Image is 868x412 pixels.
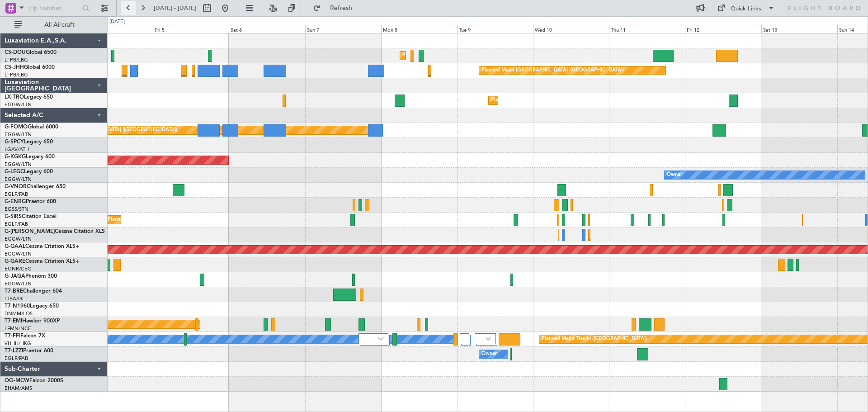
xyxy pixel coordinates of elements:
div: Tue 9 [457,25,533,33]
span: T7-N1960 [5,303,30,309]
a: OO-MCWFalcon 2000S [5,378,63,384]
a: CS-JHHGlobal 6000 [5,65,55,70]
img: arrow-gray.svg [486,337,491,341]
span: CS-JHH [5,65,24,70]
a: EGGW/LTN [5,280,32,287]
img: arrow-gray.svg [378,337,383,341]
div: Planned Maint [GEOGRAPHIC_DATA] ([GEOGRAPHIC_DATA]) [402,49,545,62]
div: Mon 8 [381,25,457,33]
span: OO-MCW [5,378,29,384]
span: G-KGKG [5,154,26,160]
div: Planned Maint Dusseldorf [491,94,550,107]
a: EGLF/FAB [5,355,28,362]
span: G-ENRG [5,199,26,204]
a: EGSS/STN [5,206,28,213]
a: G-SIRSCitation Excel [5,214,57,219]
a: VHHH/HKG [5,340,31,347]
a: G-FOMOGlobal 6000 [5,124,58,130]
a: EGGW/LTN [5,236,32,242]
div: Quick Links [731,5,761,14]
a: LTBA/ISL [5,295,25,302]
span: LX-TRO [5,95,24,100]
span: Refresh [322,5,360,11]
a: EGGW/LTN [5,251,32,257]
a: LFMN/NCE [5,325,31,332]
a: EGLF/FAB [5,221,28,227]
a: LFPB/LBG [5,57,28,63]
a: EGLF/FAB [5,191,28,198]
a: EGGW/LTN [5,161,32,168]
button: Refresh [309,1,363,15]
a: G-GAALCessna Citation XLS+ [5,244,79,249]
div: Thu 4 [77,25,153,33]
span: T7-BRE [5,289,23,294]
button: Quick Links [712,1,779,15]
a: T7-EMIHawker 900XP [5,318,60,324]
span: G-SIRS [5,214,22,219]
a: T7-LZZIPraetor 600 [5,348,53,354]
a: G-ENRGPraetor 600 [5,199,56,204]
div: Sun 7 [305,25,381,33]
span: G-FOMO [5,124,28,130]
div: Thu 11 [609,25,685,33]
span: All Aircraft [24,22,95,28]
span: CS-DOU [5,50,26,55]
div: Planned Maint Tianjin ([GEOGRAPHIC_DATA]) [542,332,647,346]
a: EGNR/CEG [5,265,32,272]
a: EGGW/LTN [5,101,32,108]
a: EGGW/LTN [5,176,32,183]
div: Wed 10 [533,25,609,33]
div: [DATE] [109,18,125,26]
span: T7-FFI [5,333,20,339]
div: Fri 12 [685,25,761,33]
a: LX-TROLegacy 650 [5,95,53,100]
span: G-JAGA [5,274,25,279]
a: T7-FFIFalcon 7X [5,333,45,339]
a: G-JAGAPhenom 300 [5,274,57,279]
a: CS-DOUGlobal 6500 [5,50,57,55]
a: G-SPCYLegacy 650 [5,139,53,145]
button: All Aircraft [10,18,98,32]
a: G-KGKGLegacy 600 [5,154,55,160]
span: [DATE] - [DATE] [154,4,196,12]
span: G-VNOR [5,184,27,189]
span: T7-EMI [5,318,22,324]
span: T7-LZZI [5,348,23,354]
a: G-[PERSON_NAME]Cessna Citation XLS [5,229,105,234]
span: G-[PERSON_NAME] [5,229,55,234]
a: EGGW/LTN [5,131,32,138]
a: T7-BREChallenger 604 [5,289,62,294]
a: DNMM/LOS [5,310,33,317]
a: LFPB/LBG [5,71,28,78]
a: T7-N1960Legacy 650 [5,303,59,309]
div: Fri 5 [153,25,229,33]
a: G-VNORChallenger 650 [5,184,66,189]
a: LGAV/ATH [5,146,29,153]
div: Owner [667,168,682,182]
span: G-GAAL [5,244,25,249]
div: Planned Maint [GEOGRAPHIC_DATA] ([GEOGRAPHIC_DATA]) [481,64,624,77]
span: G-SPCY [5,139,24,145]
span: G-LEGC [5,169,24,175]
div: Sat 13 [761,25,837,33]
a: G-GARECessna Citation XLS+ [5,259,79,264]
div: Owner [481,347,497,361]
div: Sat 6 [229,25,305,33]
a: EHAM/AMS [5,385,32,392]
span: G-GARE [5,259,25,264]
input: Trip Number [28,1,80,15]
a: G-LEGCLegacy 600 [5,169,53,175]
